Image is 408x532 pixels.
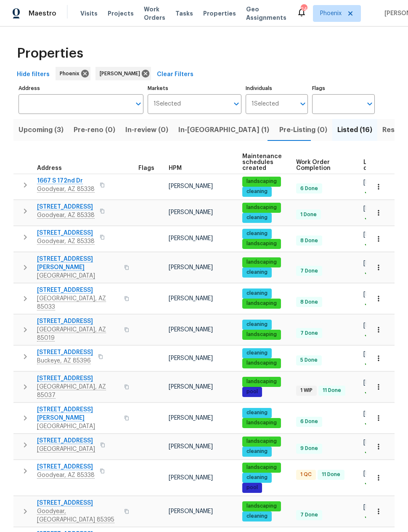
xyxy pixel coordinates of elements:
[169,327,213,333] span: [PERSON_NAME]
[297,98,309,110] button: Open
[37,165,62,171] span: Address
[363,411,381,417] span: [DATE]
[169,183,213,189] span: [PERSON_NAME]
[363,159,377,171] span: List date
[243,230,271,237] span: cleaning
[297,330,321,337] span: 7 Done
[243,503,280,510] span: landscaping
[363,180,381,185] span: [DATE]
[60,69,83,78] span: Phoenix
[320,9,342,18] span: Phoenix
[297,267,321,275] span: 7 Done
[243,474,271,481] span: cleaning
[56,67,90,80] div: Phoenix
[230,98,242,110] button: Open
[243,349,271,357] span: cleaning
[252,101,279,108] span: 1 Selected
[246,86,308,91] label: Individuals
[169,508,213,514] span: [PERSON_NAME]
[169,355,213,361] span: [PERSON_NAME]
[297,237,321,244] span: 8 Done
[243,388,261,395] span: pool
[100,69,143,78] span: [PERSON_NAME]
[243,321,271,328] span: cleaning
[318,471,344,478] span: 11 Done
[243,484,261,491] span: pool
[279,124,327,136] span: Pre-Listing (0)
[169,444,213,450] span: [PERSON_NAME]
[178,124,269,136] span: In-[GEOGRAPHIC_DATA] (1)
[203,9,236,18] span: Properties
[243,331,280,338] span: landscaping
[243,269,271,276] span: cleaning
[319,387,344,394] span: 11 Done
[246,5,286,22] span: Geo Assignments
[17,69,50,80] span: Hide filters
[363,260,381,266] span: [DATE]
[74,124,115,136] span: Pre-reno (0)
[363,471,381,476] span: [DATE]
[169,384,213,390] span: [PERSON_NAME]
[243,290,271,297] span: cleaning
[243,448,271,455] span: cleaning
[364,98,376,110] button: Open
[297,357,321,364] span: 5 Done
[363,351,381,357] span: [DATE]
[108,9,134,18] span: Projects
[125,124,168,136] span: In-review (0)
[243,240,280,247] span: landscaping
[17,49,83,58] span: Properties
[157,69,193,80] span: Clear Filters
[363,380,381,386] span: [DATE]
[297,471,315,478] span: 1 QC
[297,445,321,452] span: 9 Done
[243,513,271,520] span: cleaning
[312,86,375,91] label: Flags
[363,504,381,510] span: [DATE]
[19,86,143,91] label: Address
[363,232,381,238] span: [DATE]
[243,300,280,307] span: landscaping
[19,124,64,136] span: Upcoming (3)
[363,323,381,328] span: [DATE]
[297,418,321,425] span: 6 Done
[169,475,213,481] span: [PERSON_NAME]
[169,265,213,270] span: [PERSON_NAME]
[297,185,321,192] span: 6 Done
[243,409,271,416] span: cleaning
[169,415,213,421] span: [PERSON_NAME]
[243,178,280,185] span: landscaping
[169,165,182,171] span: HPM
[243,360,280,367] span: landscaping
[242,154,282,171] span: Maintenance schedules created
[132,98,144,110] button: Open
[297,511,321,519] span: 7 Done
[80,9,98,18] span: Visits
[243,464,280,471] span: landscaping
[301,5,307,13] div: 24
[169,236,213,241] span: [PERSON_NAME]
[169,209,213,215] span: [PERSON_NAME]
[169,296,213,302] span: [PERSON_NAME]
[243,419,280,426] span: landscaping
[243,204,280,211] span: landscaping
[243,438,280,445] span: landscaping
[243,378,280,385] span: landscaping
[13,67,53,82] button: Hide filters
[148,86,241,91] label: Markets
[297,211,320,218] span: 1 Done
[337,124,372,136] span: Listed (16)
[144,5,165,22] span: Work Orders
[175,11,193,16] span: Tasks
[363,291,381,297] span: [DATE]
[296,159,349,171] span: Work Order Completion
[243,214,271,221] span: cleaning
[363,439,381,445] span: [DATE]
[243,188,271,195] span: cleaning
[243,259,280,266] span: landscaping
[29,9,56,18] span: Maestro
[95,67,151,80] div: [PERSON_NAME]
[363,206,381,212] span: [DATE]
[297,299,321,306] span: 8 Done
[297,387,316,394] span: 1 WIP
